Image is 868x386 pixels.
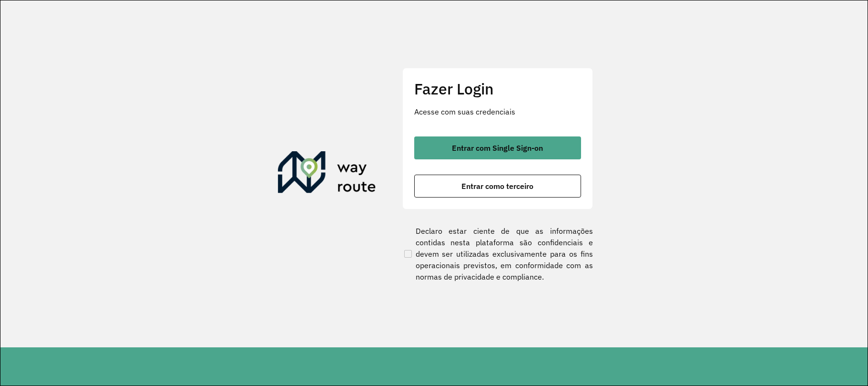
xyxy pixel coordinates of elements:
[414,175,581,198] button: button
[414,136,581,159] button: button
[414,106,581,117] p: Acesse com suas credenciais
[278,151,376,197] img: Roteirizador AmbevTech
[461,182,533,190] span: Entrar como terceiro
[402,225,593,282] label: Declaro estar ciente de que as informações contidas nesta plataforma são confidenciais e devem se...
[452,144,543,152] span: Entrar com Single Sign-on
[414,80,581,98] h2: Fazer Login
